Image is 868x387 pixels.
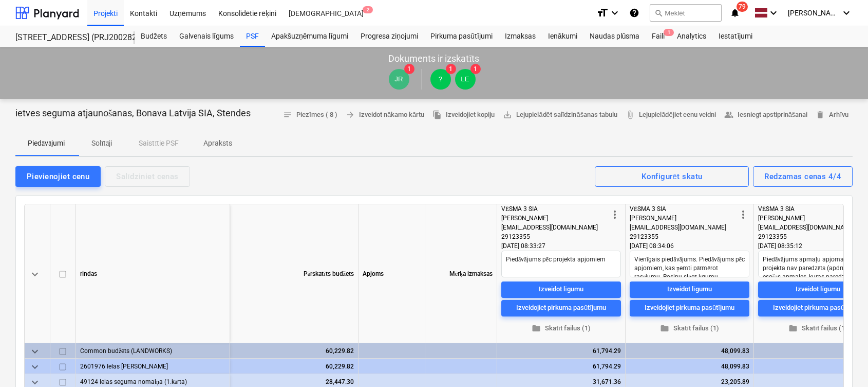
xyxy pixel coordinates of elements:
[630,204,737,214] div: VĒSMA 3 SIA
[840,7,853,19] i: keyboard_arrow_down
[812,107,853,123] button: Arhīvu
[346,110,355,119] span: arrow_forward
[641,170,702,183] div: Konfigurēt skatu
[501,241,621,251] div: [DATE] 08:33:27
[630,214,737,223] div: [PERSON_NAME]
[712,26,759,47] a: Iestatījumi
[630,300,749,316] button: Izveidojiet pirkuma pasūtījumu
[501,251,621,277] textarea: Piedāvājums pēc projekta apjomiem
[654,9,663,17] span: search
[630,343,749,359] div: 48,099.83
[596,7,609,19] i: format_size
[173,26,240,47] a: Galvenais līgums
[461,75,469,83] span: LE
[425,204,497,343] div: Mērķa izmaksas
[595,166,749,187] button: Konfigurēt skatu
[626,109,715,121] span: Lejupielādējiet cenu veidni
[501,320,621,336] button: Skatīt failus (1)
[730,7,740,19] i: notifications
[404,64,414,74] span: 1
[621,107,720,123] a: Lejupielādējiet cenu veidni
[660,324,669,333] span: folder
[203,138,232,149] p: Apraksts
[432,109,495,121] span: Izveidojiet kopiju
[501,232,609,241] div: 29123355
[230,204,358,343] div: Pārskatīts budžets
[626,110,635,119] span: attach_file
[439,75,442,83] span: ?
[630,359,749,374] div: 48,099.83
[650,4,722,22] button: Meklēt
[501,281,621,297] button: Izveidot līgumu
[15,32,122,43] div: [STREET_ADDRESS] (PRJ2002826) 2601978
[501,204,609,214] div: VĒSMA 3 SIA
[358,204,425,343] div: Apjoms
[342,107,428,123] button: Izveidot nākamo kārtu
[346,109,424,121] span: Izveidot nākamo kārtu
[737,208,749,221] span: more_vert
[816,110,825,119] span: delete
[234,359,354,374] div: 60,229.82
[89,138,114,149] p: Solītāji
[645,302,734,314] div: Izveidojiet pirkuma pasūtījumu
[234,343,354,359] div: 60,229.82
[664,29,674,36] span: 1
[737,2,748,12] span: 79
[501,224,598,231] span: [EMAIL_ADDRESS][DOMAIN_NAME]
[394,75,403,83] span: JR
[753,166,853,187] button: Redzamas cenas 4/4
[646,26,671,47] div: Faili
[265,26,354,47] a: Apakšuzņēmuma līgumi
[388,52,479,65] p: Dokuments ir izskatīts
[630,251,749,277] textarea: Vienīgais piedāvājums. Piedāvājums pēc apjomiem, kas ņemti pārmērot rasējumu. Rosinu slēgt līgumu.
[758,232,865,241] div: 29123355
[240,26,265,47] a: PSF
[630,320,749,336] button: Skatīt failus (1)
[758,224,855,231] span: [EMAIL_ADDRESS][DOMAIN_NAME]
[629,7,639,19] i: Zināšanu pamats
[363,6,373,13] span: 2
[724,110,733,119] span: people_alt
[816,109,848,121] span: Arhīvu
[501,359,621,374] div: 61,794.29
[609,7,621,19] i: keyboard_arrow_down
[29,268,41,280] span: keyboard_arrow_down
[283,110,292,119] span: notes
[767,7,780,19] i: keyboard_arrow_down
[499,26,542,47] a: Izmaksas
[539,284,583,295] div: Izveidot līgumu
[470,64,481,74] span: 1
[28,138,65,149] p: Piedāvājumi
[788,324,798,333] span: folder
[27,170,89,183] div: Pievienojiet cenu
[354,26,424,47] a: Progresa ziņojumi
[542,26,583,47] div: Ienākumi
[430,69,451,90] div: ?
[279,107,342,123] button: Piezīmes ( 8 )
[667,284,712,295] div: Izveidot līgumu
[788,9,839,17] span: [PERSON_NAME][GEOGRAPHIC_DATA]
[758,214,865,223] div: [PERSON_NAME]
[720,107,812,123] button: Iesniegt apstiprināšanai
[432,110,442,119] span: file_copy
[646,26,671,47] a: Faili1
[503,110,512,119] span: save_alt
[15,166,101,187] button: Pievienojiet cenu
[671,26,712,47] a: Analytics
[499,107,621,123] a: Lejupielādēt salīdzināšanas tabulu
[80,359,225,374] div: 2601976 Ielas seguma maiņa
[428,107,499,123] button: Izveidojiet kopiju
[501,300,621,316] button: Izveidojiet pirkuma pasūtījumu
[532,324,541,333] span: folder
[505,322,617,334] span: Skatīt failus (1)
[446,64,456,74] span: 1
[503,109,617,121] span: Lejupielādēt salīdzināšanas tabulu
[796,284,840,295] div: Izveidot līgumu
[773,302,863,314] div: Izveidojiet pirkuma pasūtījumu
[455,69,476,90] div: Lāsma Erharde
